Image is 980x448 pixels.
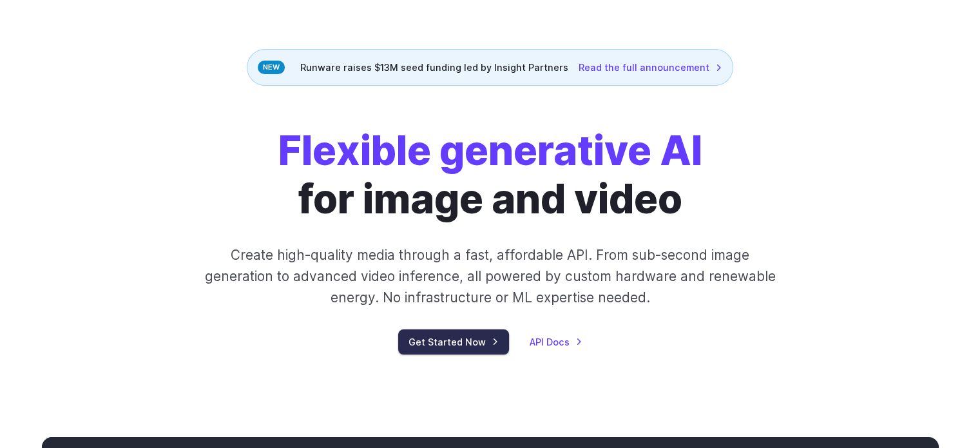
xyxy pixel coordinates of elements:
[278,126,702,175] strong: Flexible generative AI
[530,335,582,349] a: API Docs
[579,60,722,75] a: Read the full announcement
[203,244,777,309] p: Create high-quality media through a fast, affordable API. From sub-second image generation to adv...
[247,49,733,86] div: Runware raises $13M seed funding led by Insight Partners
[398,329,509,355] a: Get Started Now
[278,127,702,224] h1: for image and video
